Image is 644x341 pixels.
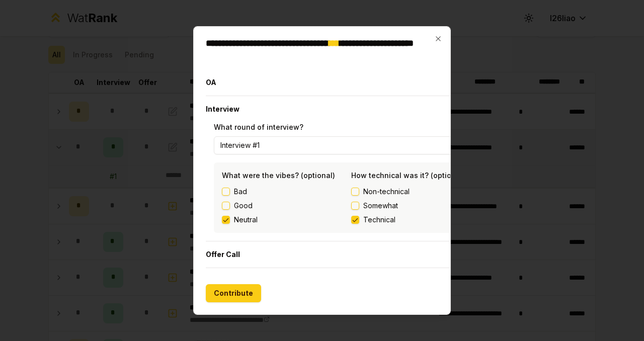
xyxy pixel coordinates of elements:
[363,187,410,197] span: Non-technical
[351,171,465,180] label: How technical was it? (optional)
[206,241,497,268] button: Offer Call
[234,201,253,211] label: Good
[214,123,303,131] label: What round of interview?
[351,216,359,224] button: Technical
[222,171,335,180] label: What were the vibes? (optional)
[351,188,359,196] button: Non-technical
[206,284,261,302] button: Contribute
[363,215,395,225] span: Technical
[351,202,359,210] button: Somewhat
[206,122,497,241] div: Interview
[363,201,398,211] span: Somewhat
[234,187,247,197] label: Bad
[206,69,497,96] button: OA
[234,215,258,225] label: Neutral
[206,96,497,122] button: Interview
